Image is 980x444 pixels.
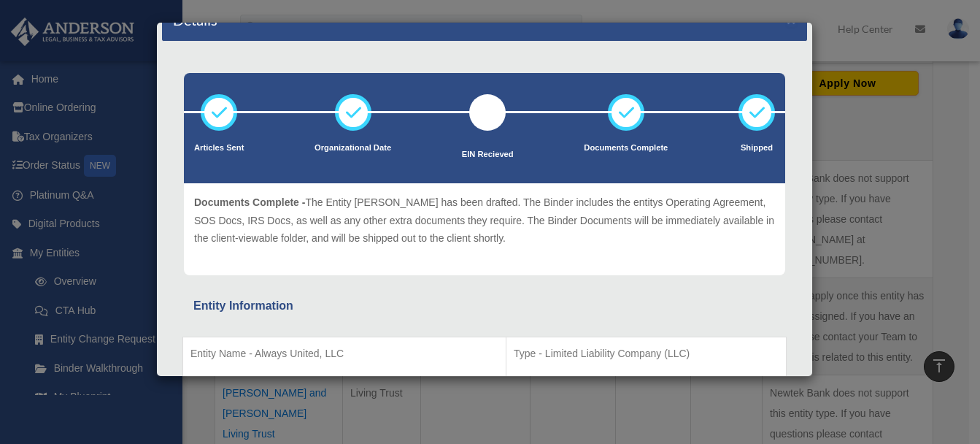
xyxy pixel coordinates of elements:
p: Shipped [738,141,775,156]
p: EIN Recieved [462,148,514,162]
span: Documents Complete - [194,196,305,208]
div: Entity Information [193,296,776,316]
button: × [787,12,796,27]
p: Type - Limited Liability Company (LLC) [514,345,779,363]
p: Articles Sent [194,141,244,156]
p: Entity Name - Always United, LLC [190,345,498,363]
p: Organizational Date [315,141,391,156]
p: The Entity [PERSON_NAME] has been drafted. The Binder includes the entitys Operating Agreement, S... [194,194,775,248]
p: Documents Complete [584,141,668,156]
